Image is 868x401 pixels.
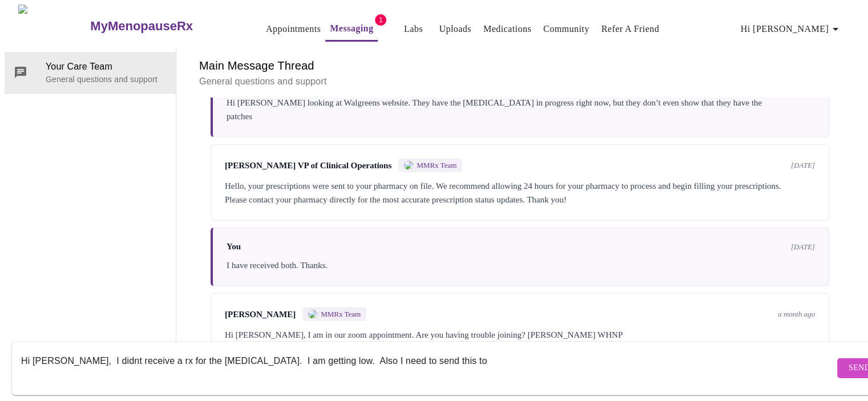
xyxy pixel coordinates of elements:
[227,258,815,272] div: I have received both. Thanks.
[417,161,457,170] span: MMRx Team
[395,18,431,40] button: Labs
[791,242,815,252] span: [DATE]
[483,21,531,37] a: Medications
[539,18,594,40] button: Community
[225,328,815,342] div: Hi [PERSON_NAME], I am in our zoom appointment. Are you having trouble joining? [PERSON_NAME] WHNP
[5,52,176,93] div: Your Care TeamGeneral questions and support
[199,56,841,75] h6: Main Message Thread
[261,18,325,40] button: Appointments
[330,21,373,37] a: Messaging
[741,21,842,37] span: Hi [PERSON_NAME]
[597,18,664,40] button: Refer a Friend
[89,6,239,46] a: MyMenopauseRx
[199,75,841,88] p: General questions and support
[18,5,89,47] img: MyMenopauseRx Logo
[90,19,193,34] h3: MyMenopauseRx
[46,74,167,85] p: General questions and support
[404,161,413,170] img: MMRX
[227,242,241,252] span: You
[46,60,167,74] span: Your Care Team
[601,21,660,37] a: Refer a Friend
[439,21,471,37] a: Uploads
[227,96,815,123] div: Hi [PERSON_NAME] looking at Walgreens website. They have the [MEDICAL_DATA] in progress right now...
[778,310,815,319] span: a month ago
[434,18,476,40] button: Uploads
[479,18,536,40] button: Medications
[543,21,590,37] a: Community
[225,179,815,206] div: Hello, your prescriptions were sent to your pharmacy on file. We recommend allowing 24 hours for ...
[308,310,317,319] img: MMRX
[404,21,423,37] a: Labs
[791,161,815,170] span: [DATE]
[736,18,847,40] button: Hi [PERSON_NAME]
[225,161,391,171] span: [PERSON_NAME] VP of Clinical Operations
[375,14,386,26] span: 1
[321,310,361,319] span: MMRx Team
[266,21,321,37] a: Appointments
[225,310,296,319] span: [PERSON_NAME]
[325,17,378,42] button: Messaging
[21,350,834,386] textarea: Send a message about your appointment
